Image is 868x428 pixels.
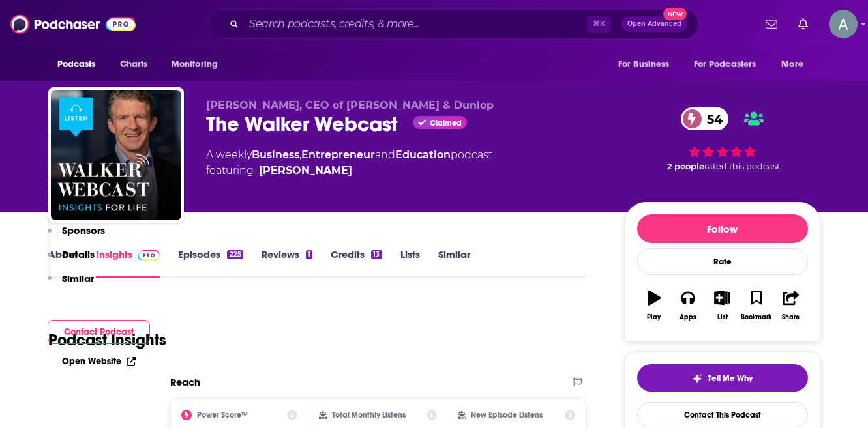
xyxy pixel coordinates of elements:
[112,52,156,77] a: Charts
[375,149,395,161] span: and
[829,10,858,38] button: Show profile menu
[637,214,808,243] button: Follow
[170,376,200,388] h2: Reach
[694,55,756,74] span: For Podcasters
[829,10,858,38] span: Logged in as aseymour
[57,55,96,74] span: Podcasts
[685,52,775,77] button: open menu
[197,410,248,420] h2: Power Score™
[647,313,661,321] div: Play
[609,52,686,77] button: open menu
[637,402,808,427] a: Contact This Podcast
[740,282,773,329] button: Bookmark
[781,55,803,74] span: More
[692,373,702,384] img: tell me why sparkle
[621,16,687,32] button: Open AdvancedNew
[48,272,94,296] button: Similar
[625,99,820,180] div: 54 2 peoplerated this podcast
[717,313,728,321] div: List
[637,282,671,329] button: Play
[694,107,729,130] span: 54
[301,149,375,161] a: Entrepreneur
[62,248,95,261] p: Details
[773,282,807,329] button: Share
[587,16,611,33] span: ⌘ K
[680,313,696,321] div: Apps
[400,248,420,278] a: Lists
[681,107,729,130] a: 54
[120,55,148,74] span: Charts
[760,13,783,35] a: Show notifications dropdown
[299,149,301,161] span: ,
[252,149,299,161] a: Business
[306,250,312,259] div: 1
[262,248,312,278] a: Reviews1
[627,21,681,27] span: Open Advanced
[741,313,771,321] div: Bookmark
[430,120,462,126] span: Claimed
[671,282,705,329] button: Apps
[332,410,406,420] h2: Total Monthly Listens
[667,162,704,171] span: 2 people
[62,272,94,285] p: Similar
[172,55,218,74] span: Monitoring
[206,163,492,178] span: featuring
[48,52,113,77] button: open menu
[331,248,382,278] a: Credits13
[62,356,136,367] a: Open Website
[782,313,800,321] div: Share
[371,250,382,259] div: 13
[829,10,858,38] img: User Profile
[637,248,808,275] div: Rate
[705,282,739,329] button: List
[438,248,470,278] a: Similar
[708,373,753,384] span: Tell Me Why
[51,90,181,220] img: The Walker Webcast
[206,147,492,178] div: A weekly podcast
[48,320,150,344] button: Contact Podcast
[663,8,687,20] span: New
[244,14,587,35] input: Search podcasts, credits, & more...
[704,162,780,171] span: rated this podcast
[48,248,95,272] button: Details
[206,99,494,111] span: [PERSON_NAME], CEO of [PERSON_NAME] & Dunlop
[10,12,136,36] img: Podchaser - Follow, Share and Rate Podcasts
[395,149,451,161] a: Education
[259,163,352,178] a: Willy Walker
[637,364,808,392] button: tell me why sparkleTell Me Why
[178,248,243,278] a: Episodes225
[793,13,813,35] a: Show notifications dropdown
[162,52,235,77] button: open menu
[618,55,670,74] span: For Business
[208,9,698,39] div: Search podcasts, credits, & more...
[471,410,543,420] h2: New Episode Listens
[772,52,820,77] button: open menu
[227,250,243,259] div: 225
